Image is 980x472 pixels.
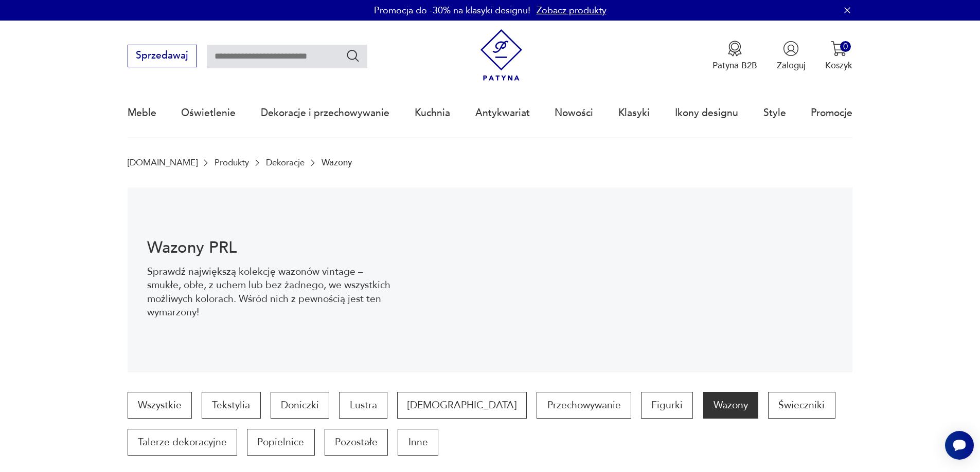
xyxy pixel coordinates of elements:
[777,60,806,71] p: Zaloguj
[537,4,607,17] a: Zobacz produkty
[712,41,757,71] button: Patyna B2B
[261,89,389,137] a: Dekoracje i przechowywanie
[322,158,352,167] p: Wazony
[475,89,530,137] a: Antykwariat
[618,89,650,137] a: Klasyki
[325,429,388,456] a: Pozostałe
[945,431,974,460] iframe: Smartsupp widget button
[181,89,236,137] a: Oświetlenie
[346,48,361,63] button: Szukaj
[339,392,387,419] a: Lustra
[374,4,530,17] p: Promocja do -30% na klasyki designu!
[266,158,305,167] a: Dekoracje
[128,429,237,456] a: Talerze dekoracyjne
[537,392,631,419] a: Przechowywanie
[675,89,738,137] a: Ikony designu
[763,89,786,137] a: Style
[271,392,329,419] a: Doniczki
[147,265,398,319] p: Sprawdź największą kolekcję wazonów vintage – smukłe, obłe, z uchem lub bez żadnego, we wszystkic...
[397,392,527,419] a: [DEMOGRAPHIC_DATA]
[128,89,156,137] a: Meble
[475,29,527,81] img: Patyna - sklep z meblami i dekoracjami vintage
[703,392,758,419] a: Wazony
[840,41,851,52] div: 0
[247,429,314,456] a: Popielnice
[768,392,835,419] a: Świeczniki
[825,41,852,71] button: 0Koszyk
[415,89,450,137] a: Kuchnia
[398,429,438,456] a: Inne
[147,240,398,255] h1: Wazony PRL
[215,158,249,167] a: Produkty
[727,41,743,56] img: Ikona medalu
[641,392,693,419] a: Figurki
[777,41,806,71] button: Zaloguj
[831,41,847,56] img: Ikona koszyka
[555,89,593,137] a: Nowości
[712,60,757,71] p: Patyna B2B
[202,392,260,419] a: Tekstylia
[712,41,757,71] a: Ikona medaluPatyna B2B
[418,187,853,372] img: Wazony vintage
[783,41,799,56] img: Ikonka użytkownika
[128,45,197,67] button: Sprzedawaj
[811,89,852,137] a: Promocje
[128,52,197,61] a: Sprzedawaj
[128,392,192,419] a: Wszystkie
[825,60,852,71] p: Koszyk
[128,158,198,167] a: [DOMAIN_NAME]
